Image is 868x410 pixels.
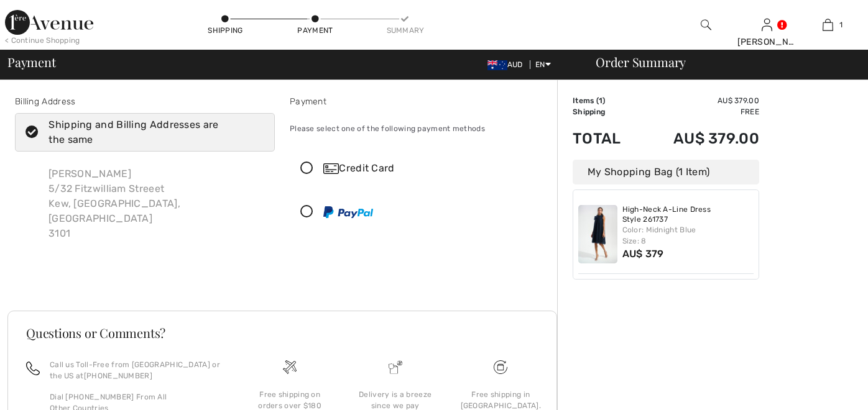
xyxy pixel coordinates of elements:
div: Billing Address [15,95,275,108]
div: Summary [387,25,424,36]
div: < Continue Shopping [5,35,80,46]
img: 1ère Avenue [5,10,93,35]
span: EN [535,60,551,69]
div: Order Summary [581,56,861,68]
div: Please select one of the following payment methods [290,113,550,144]
span: Payment [7,56,55,68]
img: Credit Card [323,163,339,174]
td: AU$ 379.00 [640,117,759,160]
div: [PERSON_NAME] 5/32 Fitzwilliam Streeet Kew, [GEOGRAPHIC_DATA], [GEOGRAPHIC_DATA] 3101 [39,157,275,251]
a: High-Neck A-Line Dress Style 261737 [622,205,754,224]
div: Credit Card [323,161,541,176]
div: Shipping [207,25,244,36]
img: My Bag [823,17,833,32]
img: Australian Dollar [487,60,507,70]
img: PayPal [323,206,373,218]
div: [PERSON_NAME] [737,35,797,48]
div: My Shopping Bag (1 Item) [573,160,759,184]
img: Free shipping on orders over $180 [494,360,507,374]
img: Delivery is a breeze since we pay the duties! [389,360,402,374]
img: High-Neck A-Line Dress Style 261737 [578,205,617,263]
img: call [26,362,40,375]
td: Total [573,117,640,160]
span: 1 [839,19,843,30]
td: Shipping [573,106,640,117]
span: AUD [487,60,528,69]
div: Shipping and Billing Addresses are the same [48,117,256,147]
img: Free shipping on orders over $180 [283,360,297,374]
div: Payment [297,25,334,36]
div: Color: Midnight Blue Size: 8 [622,224,754,247]
div: Payment [290,95,550,108]
td: AU$ 379.00 [640,95,759,106]
td: Free [640,106,759,117]
p: Call us Toll-Free from [GEOGRAPHIC_DATA] or the US at [50,359,222,381]
a: Sign In [762,19,772,30]
h3: Questions or Comments? [26,327,538,339]
a: 1 [798,17,857,32]
a: [PHONE_NUMBER] [84,371,152,380]
span: 1 [599,96,603,105]
span: AU$ 379 [622,248,664,260]
img: My Info [762,17,772,32]
img: search the website [701,17,711,32]
td: Items ( ) [573,95,640,106]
